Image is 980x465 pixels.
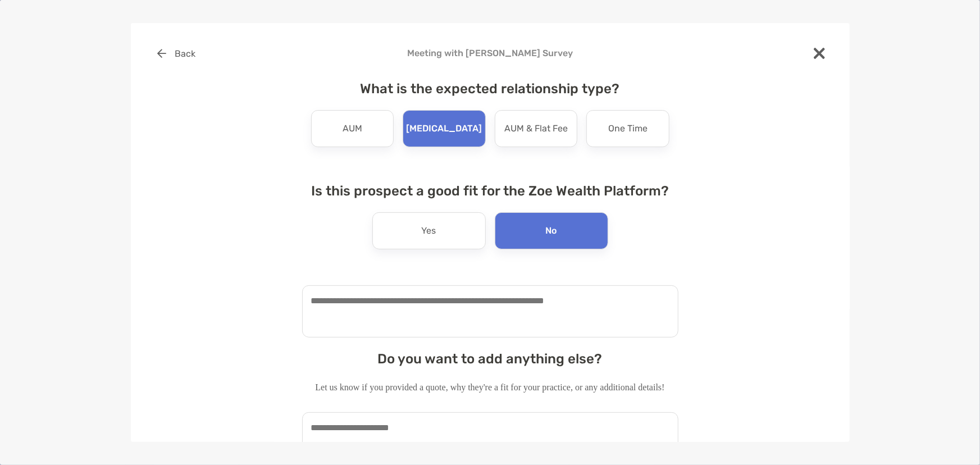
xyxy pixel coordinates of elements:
[302,81,678,97] h4: What is the expected relationship type?
[302,351,678,367] h4: Do you want to add anything else?
[546,222,557,240] p: No
[814,48,825,59] img: close modal
[504,120,568,138] p: AUM & Flat Fee
[343,120,362,138] p: AUM
[608,120,648,138] p: One Time
[406,120,482,138] p: [MEDICAL_DATA]
[302,380,678,394] p: Let us know if you provided a quote, why they're a fit for your practice, or any additional details!
[157,49,166,58] img: button icon
[149,48,832,58] h4: Meeting with [PERSON_NAME] Survey
[149,41,204,66] button: Back
[302,183,678,199] h4: Is this prospect a good fit for the Zoe Wealth Platform?
[422,222,436,240] p: Yes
